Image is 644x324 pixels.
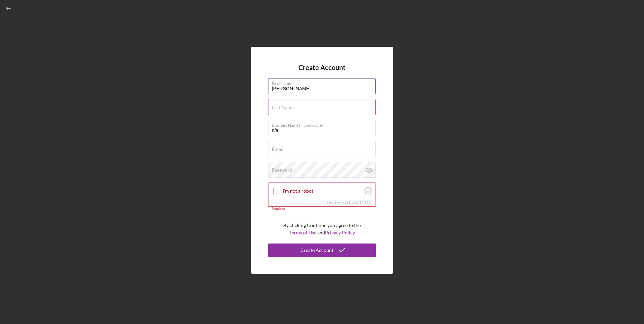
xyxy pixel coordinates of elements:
[272,105,294,110] label: Last Name
[289,230,316,235] a: Terms of Use
[272,120,376,128] label: Business Name (if applicable)
[268,207,376,211] div: Required
[272,147,284,152] label: Email
[268,244,376,257] button: Create Account
[272,167,292,173] label: Password
[272,78,376,86] label: First Name
[354,200,372,205] a: Visit Altcha.org
[298,64,346,71] h4: Create Account
[327,200,372,205] div: Protected by
[325,230,355,235] a: Privacy Policy
[283,222,361,237] p: By clicking Continue you agree to the and
[300,244,333,257] div: Create Account
[283,188,362,194] label: I'm not a robot
[364,190,372,195] a: Visit Altcha.org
